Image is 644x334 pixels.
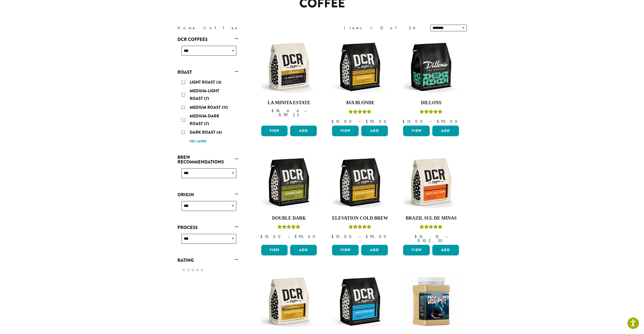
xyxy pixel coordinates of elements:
img: DCR-12oz-French-Roast-Decaf-Stock-scaled.png [331,272,389,331]
button: Add [361,245,388,255]
span: $ [331,119,336,124]
h4: La Minita Estate [260,100,318,106]
span: $ [415,234,419,239]
span: $ [260,234,265,239]
span: – [304,108,306,113]
button: Add [290,245,317,255]
a: View [261,126,288,136]
a: View [403,126,430,136]
span: (11) [222,104,228,110]
img: DCR-12oz-Ava-Blonde-Stock-scaled.png [331,38,389,96]
h4: Dillons [402,100,460,106]
a: Brew Recommendations [177,153,238,166]
a: Elevation Cold BrewRated 5.00 out of 5 [331,153,389,243]
img: DCR-12oz-Brazil-Sul-De-Minas-Stock-scaled.png [402,153,460,211]
bdi: 15.00 [331,234,354,239]
span: (3) [216,79,221,85]
span: Medium-Light Roast [190,88,219,101]
a: Roast [177,68,238,77]
bdi: 102.50 [418,238,445,243]
span: Light Roast [190,79,216,85]
a: View [261,245,288,255]
span: – [288,234,290,239]
span: $ [437,119,441,124]
span: $ [366,234,370,239]
bdi: 95.00 [366,234,389,239]
a: Process [177,223,238,232]
div: Rating [177,265,238,276]
span: – [359,119,361,124]
a: Home [177,25,196,31]
div: Brew Recommendations [177,166,238,184]
span: ★ [191,266,195,274]
bdi: 119.25 [279,112,299,117]
a: See 1 more [190,139,206,144]
span: ★ [186,266,191,274]
button: Add [432,126,459,136]
bdi: 18.64 [271,108,300,113]
div: Rated 5.00 out of 5 [420,224,442,232]
a: View [332,245,359,255]
nav: Breadcrumb [177,25,315,31]
bdi: 15.00 [402,119,425,124]
a: Double DarkRated 4.50 out of 5 [260,153,318,243]
bdi: 95.00 [294,234,318,239]
img: DCR-12oz-FTO-Ethiopia-Natural-Stock-scaled.png [260,272,318,331]
div: Process [177,232,238,250]
h4: Double Dark [260,216,318,221]
span: ★ [195,266,200,274]
a: Brazil Sul De MinasRated 5.00 out of 5 [402,153,460,243]
span: Medium Roast [190,104,222,110]
a: Origin [177,190,238,199]
span: Dark Roast [190,129,217,135]
bdi: 15.00 [331,119,354,124]
span: $ [279,112,283,117]
span: ★ [200,266,204,274]
div: Origin [177,199,238,217]
h4: Ava Blonde [331,100,389,106]
bdi: 15.00 [260,234,283,239]
button: Add [290,126,317,136]
span: Medium-Dark Roast [190,113,219,127]
span: › [202,23,203,31]
img: Great_White_Ground_Espresso_2.png [402,272,460,331]
span: $ [271,108,276,113]
span: – [445,234,448,239]
span: (7) [204,96,209,101]
span: $ [294,234,299,239]
span: $ [418,238,422,243]
a: La Minita Estate [260,38,318,124]
div: Items 1-12 of 36 [344,25,423,31]
span: $ [366,119,370,124]
img: DCR-12oz-Dillons-Stock-scaled.png [402,38,460,96]
div: Rated 5.00 out of 5 [349,224,371,232]
span: (4) [217,129,222,135]
bdi: 95.00 [366,119,389,124]
a: View [403,245,430,255]
a: DillonsRated 5.00 out of 5 [402,38,460,124]
a: View [332,126,359,136]
img: DCR-12oz-La-Minita-Estate-Stock-scaled.png [260,38,318,96]
button: Add [361,126,388,136]
div: DCR Coffees [177,44,238,62]
a: Ava BlondeRated 5.00 out of 5 [331,38,389,124]
img: DCR-12oz-Elevation-Cold-Brew-Stock-scaled.png [331,153,389,211]
img: DCR-12oz-Double-Dark-Stock-scaled.png [260,153,318,211]
span: ★ [181,266,186,274]
bdi: 16.13 [415,234,441,239]
span: $ [331,234,336,239]
h4: Brazil Sul De Minas [402,216,460,221]
bdi: 95.00 [437,119,460,124]
div: Roast [177,77,238,147]
h4: Elevation Cold Brew [331,216,389,221]
span: $ [402,119,407,124]
a: Rating [177,256,238,265]
a: DCR Coffees [177,35,238,44]
span: – [430,119,432,124]
div: Rated 5.00 out of 5 [420,109,442,116]
div: Rated 5.00 out of 5 [349,109,371,116]
span: (7) [204,121,209,127]
button: Add [432,245,459,255]
span: – [359,234,361,239]
div: Rated 4.50 out of 5 [277,224,300,232]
